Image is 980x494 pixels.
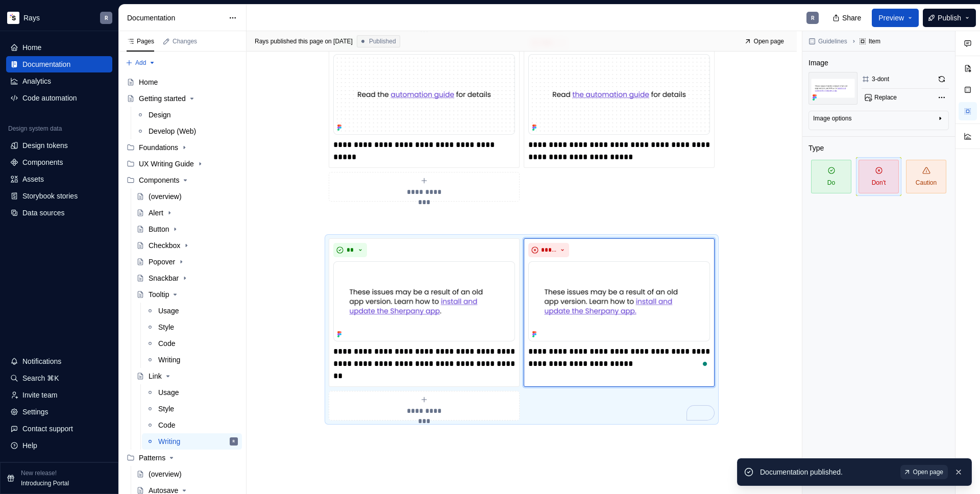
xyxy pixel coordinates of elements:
button: Guidelines [805,34,852,48]
div: Documentation published. [760,467,894,477]
a: Style [142,319,242,335]
div: Assets [22,174,44,184]
div: UX Writing Guide [139,159,194,169]
a: (overview) [132,188,242,205]
a: Design tokens [6,137,112,154]
div: Style [158,322,174,332]
div: To enrich screen reader interactions, please activate Accessibility in Grammarly extension settings [528,345,710,370]
button: Caution [903,157,949,196]
div: Home [139,77,158,87]
div: Patterns [122,450,242,466]
div: Alert [149,208,163,218]
div: Style [158,404,174,414]
button: Publish [923,9,976,27]
a: Documentation [6,56,112,72]
div: Components [139,175,179,185]
div: Image options [813,114,851,122]
div: Design tokens [22,140,68,151]
a: Writing [142,352,242,368]
div: Invite team [22,390,57,400]
div: Components [122,172,242,188]
div: R [105,14,108,22]
p: New release! [21,469,57,477]
div: Writing [158,436,180,447]
a: Design [132,107,242,123]
div: UX Writing Guide [122,156,242,172]
a: (overview) [132,466,242,482]
a: Assets [6,171,112,187]
span: Do [811,160,851,193]
span: Guidelines [818,37,847,45]
button: Notifications [6,353,112,369]
span: Share [842,13,861,23]
img: d3a2464e-5217-441f-90eb-ccdf9bb8a0c7.png [808,72,857,105]
div: Button [149,224,169,234]
div: Contact support [22,424,73,434]
div: Snackbar [149,273,179,283]
span: Publish [938,13,961,23]
button: Do [808,157,854,196]
div: Foundations [122,139,242,156]
img: d78ebadf-e9aa-4947-ac99-41ab51b92e0f.png [528,54,710,134]
div: Usage [158,387,179,398]
div: published this page on [DATE] [271,37,353,45]
button: Contact support [6,421,112,437]
div: Rays [23,13,40,23]
div: Code [158,420,175,430]
button: Preview [872,9,919,27]
a: Code automation [6,90,112,106]
a: Popover [132,254,242,270]
span: Replace [874,93,897,102]
div: Components [22,157,63,167]
div: Writing [158,355,180,365]
div: Design system data [8,125,62,133]
div: Image [808,58,828,68]
a: Code [142,335,242,352]
div: Pages [127,37,154,45]
div: Home [22,42,41,53]
img: 6d3517f2-c9be-42ef-a17d-43333b4a1852.png [7,12,19,24]
div: R [233,436,235,447]
a: Link [132,368,242,384]
div: R [811,14,815,22]
a: Settings [6,404,112,420]
a: Home [122,74,242,90]
span: Open page [754,37,784,45]
span: Open page [913,468,943,476]
button: Don't [856,157,901,196]
div: Code automation [22,93,77,103]
span: Caution [906,160,946,193]
div: Usage [158,306,179,316]
div: *****To enrich screen reader interactions, please activate Accessibility in Grammarly extension s... [524,238,715,387]
button: Share [827,9,868,27]
div: Data sources [22,208,64,218]
a: Open page [900,465,948,479]
a: Snackbar [132,270,242,286]
a: Checkbox [132,237,242,254]
div: 3-dont [872,75,889,83]
div: Popover [149,257,175,267]
img: d3a2464e-5217-441f-90eb-ccdf9bb8a0c7.png [528,261,710,341]
span: Add [135,59,146,67]
a: Alert [132,205,242,221]
div: Type [808,143,824,153]
button: Search ⌘K [6,370,112,386]
div: Patterns [139,453,165,463]
img: a237d6ef-ba43-43f7-850c-c3b4fb740e4d.png [333,261,515,341]
div: (overview) [149,469,182,479]
span: Published [369,37,396,45]
div: Tooltip [149,289,169,300]
a: Analytics [6,73,112,89]
a: Button [132,221,242,237]
a: Usage [142,384,242,401]
div: Link [149,371,162,381]
a: Tooltip [132,286,242,303]
span: Rays [255,37,268,45]
p: Introducing Portal [21,479,69,487]
button: Add [122,56,159,70]
div: Documentation [22,59,70,69]
div: Develop (Web) [149,126,196,136]
a: Home [6,39,112,56]
button: Help [6,437,112,454]
a: Open page [741,34,789,48]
